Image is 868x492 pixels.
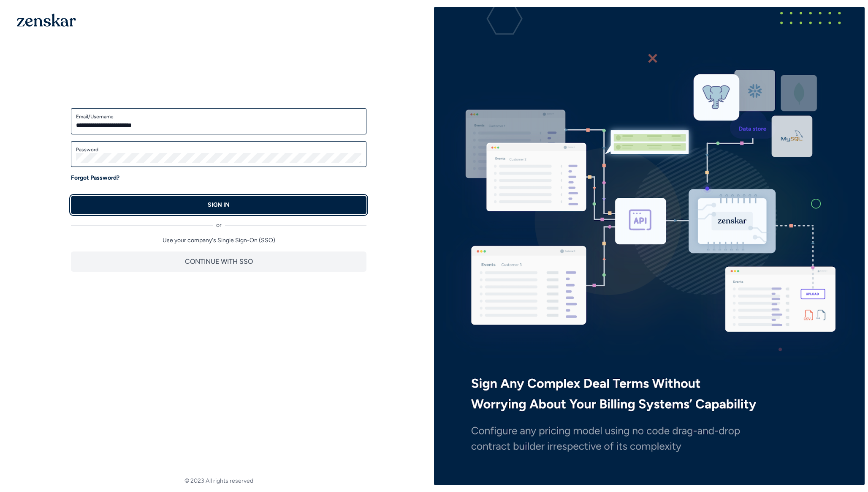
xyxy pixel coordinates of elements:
[71,196,366,214] button: SIGN IN
[76,113,361,120] label: Email/Username
[71,174,119,182] a: Forgot Password?
[71,214,366,230] div: or
[76,146,361,153] label: Password
[71,236,366,245] p: Use your company's Single Sign-On (SSO)
[208,201,230,209] p: SIGN IN
[3,477,434,485] footer: © 2023 All rights reserved
[17,14,76,27] img: 1OGAJ2xQqyY4LXKgY66KYq0eOWRCkrZdAb3gUhuVAqdWPZE9SRJmCz+oDMSn4zDLXe31Ii730ItAGKgCKgCCgCikA4Av8PJUP...
[71,251,366,272] button: CONTINUE WITH SSO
